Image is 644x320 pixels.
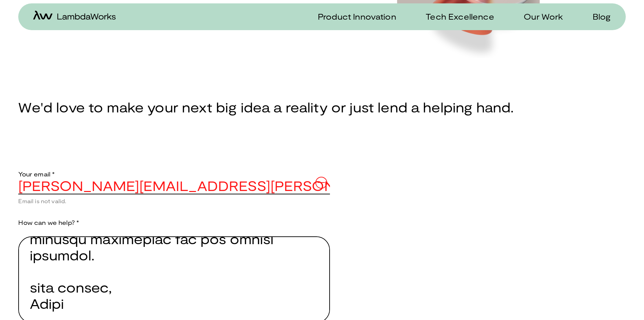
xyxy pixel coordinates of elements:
h4: We'd love to make your next big idea a reality or just lend a helping hand. [18,99,532,115]
p: How can we help? * [18,204,330,226]
p: Product Innovation [318,12,396,21]
a: Our Work [516,12,563,21]
a: home-icon [33,10,116,22]
input: your@email.com [18,178,330,194]
a: Blog [585,12,611,21]
p: Our Work [524,12,563,21]
a: Product Innovation [310,12,396,21]
p: Blog [593,12,611,21]
div: Email is not valid. [18,198,330,204]
p: Tech Excellence [426,12,494,21]
p: Your email * [18,156,330,178]
a: Tech Excellence [418,12,494,21]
